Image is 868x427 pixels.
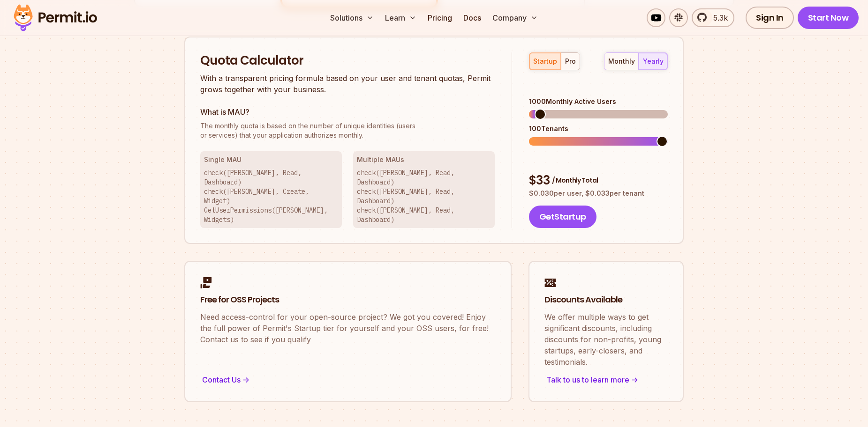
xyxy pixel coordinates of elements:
a: 5.3k [692,8,734,27]
div: $ 33 [529,172,668,189]
h3: Multiple MAUs [357,155,491,164]
h2: Quota Calculator [200,52,495,69]
a: Start Now [798,7,859,29]
span: The monthly quota is based on the number of unique identities (users [200,121,495,131]
h2: Free for OSS Projects [200,294,496,306]
h3: What is MAU? [200,106,495,118]
p: $ 0.030 per user, $ 0.033 per tenant [529,189,668,198]
button: Solutions [326,8,377,27]
div: monthly [608,57,635,66]
div: Talk to us to learn more [544,373,668,386]
button: GetStartup [529,206,596,228]
button: Learn [381,8,420,27]
p: Need access-control for your open-source project? We got you covered! Enjoy the full power of Per... [200,311,496,345]
a: Sign In [746,7,794,29]
h2: Discounts Available [544,294,668,306]
p: With a transparent pricing formula based on your user and tenant quotas, Permit grows together wi... [200,73,495,95]
div: 100 Tenants [529,124,668,133]
a: Pricing [424,8,456,27]
a: Discounts AvailableWe offer multiple ways to get significant discounts, including discounts for n... [528,261,684,402]
p: check([PERSON_NAME], Read, Dashboard) check([PERSON_NAME], Read, Dashboard) check([PERSON_NAME], ... [357,168,491,224]
span: / Monthly Total [552,176,598,185]
span: -> [242,374,249,385]
img: Permit logo [9,2,101,34]
span: -> [631,374,638,385]
p: check([PERSON_NAME], Read, Dashboard) check([PERSON_NAME], Create, Widget) GetUserPermissions([PE... [204,168,338,224]
div: pro [565,57,576,66]
a: Free for OSS ProjectsNeed access-control for your open-source project? We got you covered! Enjoy ... [184,261,512,402]
div: Contact Us [200,373,496,386]
span: 5.3k [708,12,728,23]
p: or services) that your application authorizes monthly. [200,121,495,140]
p: We offer multiple ways to get significant discounts, including discounts for non-profits, young s... [544,311,668,368]
a: Docs [460,8,485,27]
button: Company [489,8,542,27]
h3: Single MAU [204,155,338,164]
div: 1000 Monthly Active Users [529,97,668,106]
